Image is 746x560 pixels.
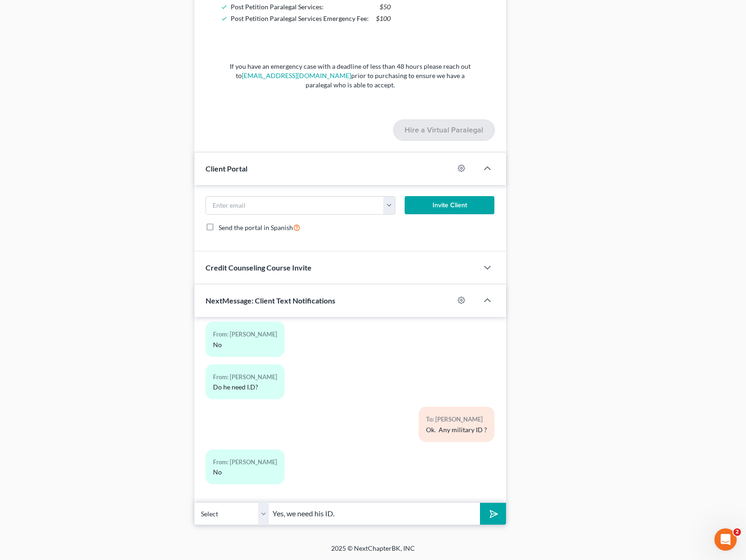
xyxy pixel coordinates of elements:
[380,1,391,13] span: $50
[206,296,335,305] span: NextMessage: Client Text Notifications
[426,425,487,435] div: Ok. Any military ID ?
[405,196,495,215] button: Invite Client
[733,528,741,536] span: 2
[206,164,247,173] span: Client Portal
[213,468,277,477] div: No
[213,329,277,340] div: From: [PERSON_NAME]
[206,197,384,214] input: Enter email
[393,119,495,141] button: Hire a Virtual Paralegal
[714,528,737,551] iframe: Intercom live chat
[219,224,293,231] span: Send the portal in Spanish
[213,372,277,382] div: From: [PERSON_NAME]
[206,263,312,272] span: Credit Counseling Course Invite
[231,14,369,22] span: Post Petition Paralegal Services Emergency Fee:
[213,340,277,349] div: No
[376,13,391,24] span: $100
[213,382,277,392] div: Do he need I.D?
[213,457,277,468] div: From: [PERSON_NAME]
[269,502,480,525] input: Say something...
[223,62,477,90] p: If you have an emergency case with a deadline of less than 48 hours please reach out to prior to ...
[231,3,324,11] span: Post Petition Paralegal Services:
[426,414,487,425] div: To: [PERSON_NAME]
[242,72,351,79] a: [EMAIL_ADDRESS][DOMAIN_NAME]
